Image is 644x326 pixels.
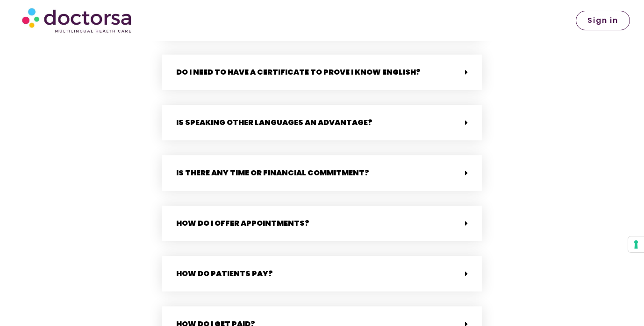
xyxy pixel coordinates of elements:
[162,256,482,291] div: How do patients pay?
[162,105,482,140] div: Is speaking other languages an advantage?
[162,206,482,241] div: How do I offer appointments?
[162,155,482,191] div: Is there any time or financial commitment?
[628,236,644,252] button: Your consent preferences for tracking technologies
[176,117,372,128] a: Is speaking other languages an advantage?
[576,11,630,30] a: Sign in
[176,67,421,77] a: Do I need to have a certificate to prove I know English?
[176,218,309,229] a: How do I offer appointments?
[176,268,273,279] a: How do patients pay?
[162,55,482,90] div: Do I need to have a certificate to prove I know English?
[587,17,618,24] span: Sign in
[176,167,369,178] a: Is there any time or financial commitment?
